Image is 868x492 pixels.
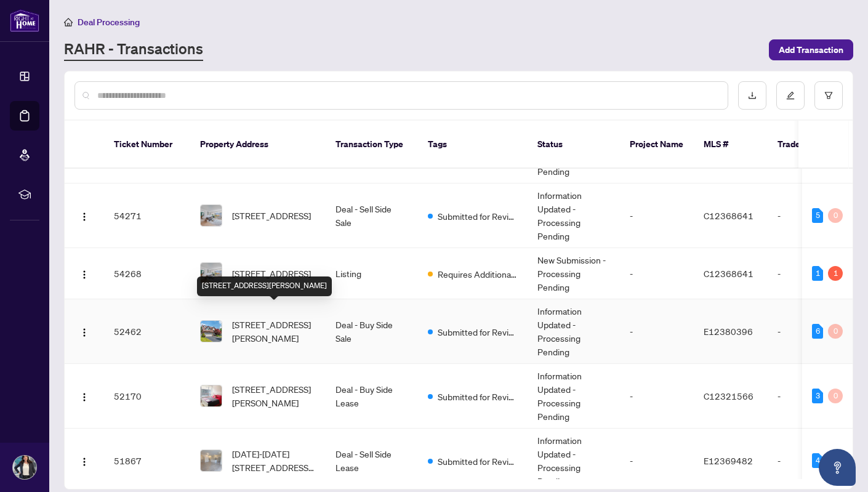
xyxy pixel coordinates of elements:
[828,208,843,223] div: 0
[438,454,518,468] span: Submitted for Review
[620,299,694,364] td: -
[814,81,843,110] button: filter
[104,364,190,429] td: 52170
[79,392,89,402] img: Logo
[620,248,694,299] td: -
[828,266,843,281] div: 1
[74,264,94,283] button: Logo
[812,208,823,223] div: 5
[201,205,222,226] img: thumbnail-img
[812,324,823,339] div: 6
[79,457,89,467] img: Logo
[704,268,753,279] span: C12368641
[704,390,753,401] span: C12321566
[104,299,190,364] td: 52462
[438,390,518,403] span: Submitted for Review
[694,121,768,169] th: MLS #
[104,248,190,299] td: 54268
[620,183,694,248] td: -
[232,318,316,345] span: [STREET_ADDRESS][PERSON_NAME]
[812,453,823,468] div: 4
[74,451,94,470] button: Logo
[326,121,418,169] th: Transaction Type
[704,455,753,466] span: E12369482
[768,248,854,299] td: -
[786,91,795,100] span: edit
[74,321,94,341] button: Logo
[528,299,620,364] td: Information Updated - Processing Pending
[232,209,311,222] span: [STREET_ADDRESS]
[738,81,766,110] button: download
[704,326,753,337] span: E12380396
[704,210,753,221] span: C12368641
[812,389,823,403] div: 3
[326,248,418,299] td: Listing
[326,364,418,429] td: Deal - Buy Side Lease
[78,17,140,28] span: Deal Processing
[104,121,190,169] th: Ticket Number
[10,9,39,32] img: logo
[201,321,222,342] img: thumbnail-img
[768,183,854,248] td: -
[438,267,518,281] span: Requires Additional Docs
[232,447,316,474] span: [DATE]-[DATE][STREET_ADDRESS][PERSON_NAME]
[779,40,843,60] span: Add Transaction
[201,450,222,471] img: thumbnail-img
[197,276,332,296] div: [STREET_ADDRESS][PERSON_NAME]
[64,39,203,61] a: RAHR - Transactions
[620,364,694,429] td: -
[438,209,518,223] span: Submitted for Review
[768,364,854,429] td: -
[528,121,620,169] th: Status
[104,183,190,248] td: 54271
[201,263,222,284] img: thumbnail-img
[438,325,518,339] span: Submitted for Review
[768,299,854,364] td: -
[201,385,222,406] img: thumbnail-img
[828,324,843,339] div: 0
[528,248,620,299] td: New Submission - Processing Pending
[620,121,694,169] th: Project Name
[79,328,89,337] img: Logo
[232,382,316,409] span: [STREET_ADDRESS][PERSON_NAME]
[768,121,854,169] th: Trade Number
[326,299,418,364] td: Deal - Buy Side Sale
[776,81,805,110] button: edit
[769,39,853,60] button: Add Transaction
[828,389,843,403] div: 0
[812,266,823,281] div: 1
[232,267,311,280] span: [STREET_ADDRESS]
[79,270,89,280] img: Logo
[190,121,326,169] th: Property Address
[819,449,856,486] button: Open asap
[13,456,36,479] img: Profile Icon
[528,183,620,248] td: Information Updated - Processing Pending
[79,212,89,222] img: Logo
[74,386,94,406] button: Logo
[64,18,73,26] span: home
[326,183,418,248] td: Deal - Sell Side Sale
[418,121,528,169] th: Tags
[74,206,94,225] button: Logo
[824,91,833,100] span: filter
[748,91,757,100] span: download
[528,364,620,429] td: Information Updated - Processing Pending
